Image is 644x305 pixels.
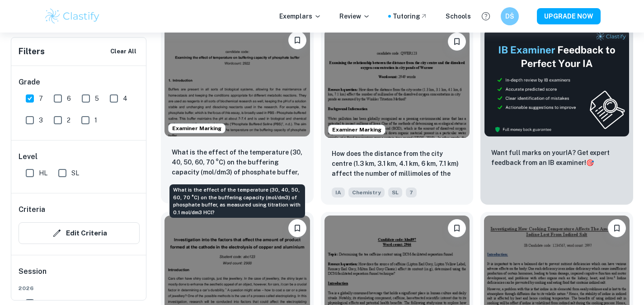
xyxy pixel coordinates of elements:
[388,188,402,197] span: SL
[484,29,630,137] img: Thumbnail
[586,159,594,166] span: 🎯
[169,124,225,132] span: Examiner Marking
[329,126,385,134] span: Examiner Marking
[537,8,601,24] button: UPGRADE NOW
[448,33,466,51] button: Bookmark
[321,25,474,205] a: Examiner MarkingBookmarkHow does the distance from the city centre (1.3 km, 3.1 km, 4.1 km, 6 km,...
[348,188,385,197] span: Chemistry
[19,266,140,284] h6: Session
[491,148,622,168] p: Want full marks on your IA ? Get expert feedback from an IB examiner!
[39,115,43,125] span: 3
[19,222,140,244] button: Edit Criteria
[324,29,470,138] img: Chemistry IA example thumbnail: How does the distance from the city cent
[19,204,45,215] h6: Criteria
[279,11,321,21] p: Exemplars
[71,168,79,178] span: SL
[19,45,45,58] h6: Filters
[95,94,99,103] span: 5
[332,188,345,197] span: IA
[165,28,310,136] img: Chemistry IA example thumbnail: What is the effect of the temperature (3
[480,25,633,205] a: ThumbnailWant full marks on yourIA? Get expert feedback from an IB examiner!
[332,149,463,179] p: How does the distance from the city centre (1.3 km, 3.1 km, 4.1 km, 6 km, 7.1 km) affect the numb...
[448,219,466,237] button: Bookmark
[608,219,626,237] button: Bookmark
[44,7,101,25] img: Clastify logo
[19,77,140,88] h6: Grade
[288,31,306,49] button: Bookmark
[94,115,97,125] span: 1
[19,151,140,162] h6: Level
[67,94,71,103] span: 6
[67,115,71,125] span: 2
[123,94,127,103] span: 4
[339,11,370,21] p: Review
[288,219,306,237] button: Bookmark
[446,11,471,21] a: Schools
[478,9,494,24] button: Help and Feedback
[393,11,428,21] a: Tutoring
[161,25,314,205] a: Examiner MarkingBookmarkWhat is the effect of the temperature (30, 40, 50, 60, 70 °C) on the buff...
[19,284,140,292] span: 2026
[39,94,43,103] span: 7
[39,168,47,178] span: HL
[169,184,305,218] div: What is the effect of the temperature (30, 40, 50, 60, 70 °C) on the buffering capacity (mol/dm3)...
[108,45,139,58] button: Clear All
[501,7,519,25] button: DŠ
[504,11,515,21] h6: DŠ
[406,188,417,197] span: 7
[172,147,303,178] p: What is the effect of the temperature (30, 40, 50, 60, 70 °C) on the buffering capacity (mol/dm3)...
